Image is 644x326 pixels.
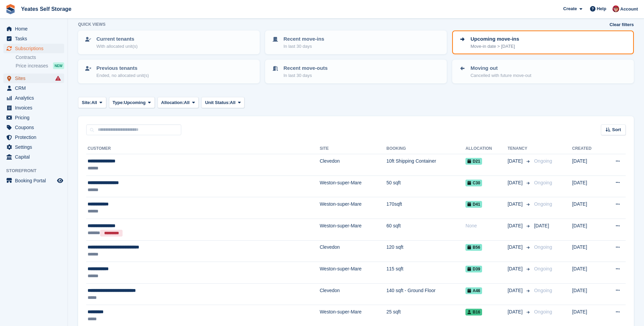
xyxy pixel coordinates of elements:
p: In last 30 days [283,72,328,79]
span: Create [563,5,577,12]
span: B16 [465,309,482,315]
a: menu [3,34,64,43]
p: Upcoming move-ins [471,35,519,43]
th: Customer [86,143,320,154]
td: 140 sqft - Ground Floor [386,283,465,305]
a: Preview store [56,177,64,185]
span: Ongoing [534,309,552,314]
p: Current tenants [96,35,137,43]
span: Upcoming [124,99,146,106]
span: Coupons [15,123,56,132]
p: Moving out [471,64,531,72]
span: Ongoing [534,266,552,271]
span: [DATE] [534,223,549,228]
img: Wendie Tanner [612,5,619,12]
span: Ongoing [534,288,552,293]
td: [DATE] [572,176,603,197]
span: [DATE] [508,244,524,251]
a: menu [3,93,64,103]
p: Recent move-outs [283,64,328,72]
td: 10ft Shipping Container [386,154,465,176]
button: Type: Upcoming [109,97,155,108]
a: menu [3,103,64,113]
td: Clevedon [320,283,387,305]
td: 115 sqft [386,262,465,284]
td: Weston-super-Mare [320,219,387,240]
td: 50 sqft [386,176,465,197]
span: Help [597,5,606,12]
div: None [465,222,508,229]
td: [DATE] [572,197,603,219]
span: Sites [15,74,56,83]
span: Invoices [15,103,56,113]
span: Ongoing [534,244,552,250]
img: stora-icon-8386f47178a22dfd0bd8f6a31ec36ba5ce8667c1dd55bd0f319d3a0aa187defe.svg [5,4,16,14]
span: [DATE] [508,265,524,272]
td: Weston-super-Mare [320,176,387,197]
p: Move-in date > [DATE] [471,43,519,50]
p: In last 30 days [283,43,324,50]
td: Weston-super-Mare [320,262,387,284]
span: Ongoing [534,180,552,185]
span: Type: [113,99,124,106]
a: menu [3,152,64,162]
span: D39 [465,266,482,272]
a: menu [3,133,64,142]
td: [DATE] [572,219,603,240]
span: Subscriptions [15,44,56,53]
span: Settings [15,142,56,152]
a: menu [3,44,64,53]
span: Tasks [15,34,56,43]
td: 120 sqft [386,240,465,262]
a: Clear filters [609,21,634,28]
button: Site: All [78,97,106,108]
span: All [184,99,190,106]
span: Protection [15,133,56,142]
td: 60 sqft [386,219,465,240]
h6: Quick views [78,21,106,27]
a: menu [3,176,64,185]
td: Weston-super-Mare [320,197,387,219]
span: All [230,99,236,106]
td: [DATE] [572,283,603,305]
span: [DATE] [508,179,524,186]
span: Allocation: [161,99,184,106]
a: menu [3,83,64,93]
span: Site: [82,99,91,106]
span: CRM [15,83,56,93]
span: Storefront [6,167,68,174]
a: menu [3,113,64,122]
span: Price increases [16,63,48,69]
td: 170sqft [386,197,465,219]
th: Booking [386,143,465,154]
button: Unit Status: All [201,97,244,108]
a: menu [3,24,64,34]
a: Recent move-ins In last 30 days [266,31,446,54]
span: All [91,99,97,106]
a: Current tenants With allocated unit(s) [79,31,259,54]
span: Booking Portal [15,176,56,185]
p: Previous tenants [96,64,149,72]
span: D21 [465,158,482,165]
span: [DATE] [508,158,524,165]
span: [DATE] [508,201,524,208]
span: Unit Status: [205,99,230,106]
th: Created [572,143,603,154]
td: [DATE] [572,262,603,284]
a: Contracts [16,54,64,61]
span: C30 [465,180,482,186]
span: [DATE] [508,287,524,294]
td: [DATE] [572,154,603,176]
button: Allocation: All [158,97,199,108]
span: Ongoing [534,201,552,207]
span: Ongoing [534,158,552,164]
span: Pricing [15,113,56,122]
span: Analytics [15,93,56,103]
span: Sort [612,126,621,133]
span: [DATE] [508,308,524,315]
span: D41 [465,201,482,208]
th: Site [320,143,387,154]
th: Allocation [465,143,508,154]
span: Account [620,6,638,13]
div: NEW [53,62,64,69]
